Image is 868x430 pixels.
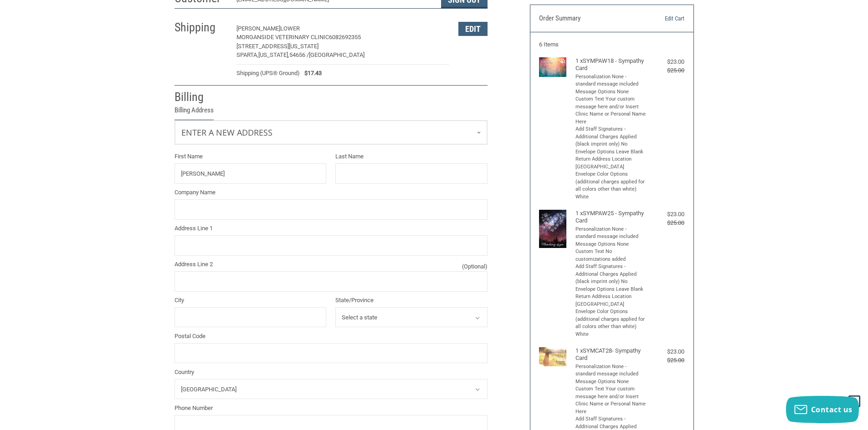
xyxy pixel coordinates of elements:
span: Shipping (UPS® Ground) [236,69,300,78]
span: 6082692355 [329,34,361,40]
li: Add Staff Signatures - Additional Charges Applied (black imprint only) No [575,263,646,286]
label: Address Line 2 [175,260,488,269]
h2: Shipping [175,20,228,35]
li: Envelope Color Options (additional charges applied for all colors other than white) White [575,308,646,338]
div: $25.00 [648,356,684,365]
span: MORGANSIDE VETERINARY CLINIC [236,34,329,40]
label: First Name [175,152,327,161]
li: Return Address Location [GEOGRAPHIC_DATA] [575,156,646,171]
div: $23.00 [648,57,684,66]
span: Enter a new address [181,127,272,138]
span: 54656 / [289,51,309,58]
li: Envelope Color Options (additional charges applied for all colors other than white) White [575,171,646,201]
li: Add Staff Signatures - Additional Charges Applied (black imprint only) No [575,126,646,148]
label: City [175,296,327,305]
li: Personalization None - standard message included [575,363,646,378]
h3: Order Summary [539,14,638,23]
div: $25.00 [648,218,684,228]
div: $25.00 [648,66,684,75]
li: Personalization None - standard message included [575,226,646,241]
label: State/Province [335,296,488,305]
span: $17.43 [300,69,322,78]
span: [PERSON_NAME] [236,25,280,32]
span: LOWER [280,25,300,32]
label: Company Name [175,188,488,197]
li: Message Options None [575,241,646,248]
button: Edit [458,22,488,36]
span: [US_STATE], [258,51,289,58]
div: $23.00 [648,347,684,356]
a: Edit Cart [638,14,684,23]
li: Custom Text No customizations added [575,248,646,263]
li: Return Address Location [GEOGRAPHIC_DATA] [575,293,646,308]
div: $23.00 [648,210,684,219]
label: Last Name [335,152,488,161]
span: [GEOGRAPHIC_DATA] [309,51,365,58]
li: Custom Text Your custom message here and/or Insert Clinic Name or Personal Name Here [575,96,646,126]
h2: Billing [175,90,228,105]
li: Custom Text Your custom message here and/or Insert Clinic Name or Personal Name Here [575,385,646,415]
h4: 1 x SYMPAW18 - Sympathy Card [575,57,646,72]
label: Country [175,368,488,377]
li: Message Options None [575,378,646,386]
h3: 6 Items [539,41,684,48]
span: [STREET_ADDRESS][US_STATE] [236,43,318,50]
span: Contact us [811,405,853,415]
h4: 1 x SYMPAW25 - Sympathy Card [575,210,646,225]
a: Enter or select a different address [175,121,487,144]
legend: Billing Address [175,105,214,120]
button: Contact us [786,396,859,423]
span: SPARTA, [236,51,258,58]
label: Postal Code [175,332,488,341]
li: Envelope Options Leave Blank [575,286,646,293]
li: Envelope Options Leave Blank [575,148,646,156]
h4: 1 x SYMCAT28- Sympathy Card [575,347,646,362]
li: Message Options None [575,88,646,96]
li: Personalization None - standard message included [575,73,646,88]
small: (Optional) [462,262,488,271]
label: Address Line 1 [175,224,488,233]
label: Phone Number [175,404,488,413]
